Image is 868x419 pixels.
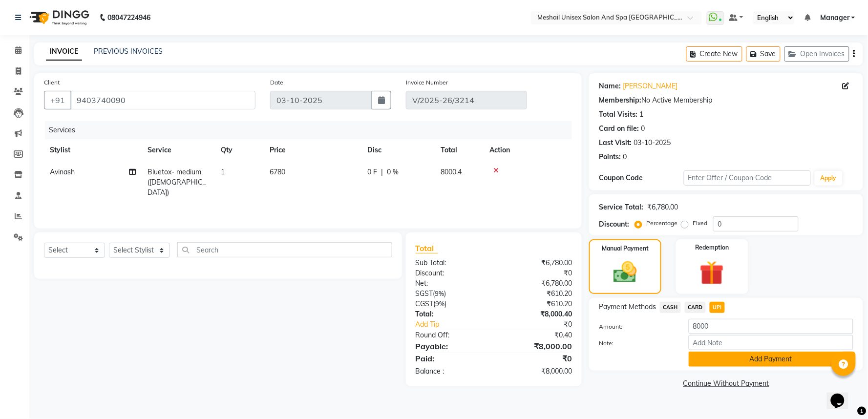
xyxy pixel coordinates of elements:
[599,173,684,183] div: Coupon Code
[44,91,71,109] button: +91
[646,219,677,228] label: Percentage
[44,78,60,87] label: Client
[599,302,656,312] span: Payment Methods
[408,278,494,289] div: Net:
[408,353,494,364] div: Paid:
[815,171,843,186] button: Apply
[820,13,849,23] span: Manager
[639,109,643,120] div: 1
[623,152,627,162] div: 0
[599,124,639,134] div: Card on file:
[494,309,579,319] div: ₹8,000.40
[686,46,742,62] button: Create New
[270,78,283,87] label: Date
[494,289,579,299] div: ₹610.20
[408,340,494,352] div: Payable:
[599,109,637,120] div: Total Visits:
[827,380,858,409] iframe: chat widget
[215,139,264,161] th: Qty
[177,242,392,257] input: Search
[25,4,92,31] img: logo
[599,95,853,105] div: No Active Membership
[435,139,484,161] th: Total
[435,290,445,297] span: 9%
[685,302,706,313] span: CARD
[408,258,494,268] div: Sub Total:
[45,121,579,139] div: Services
[270,168,285,176] span: 6780
[599,219,629,230] div: Discount:
[46,43,82,61] a: INVOICE
[221,168,225,176] span: 1
[142,139,215,161] th: Service
[602,244,649,253] label: Manual Payment
[508,319,579,330] div: ₹0
[592,322,681,331] label: Amount:
[416,289,433,298] span: SGST
[408,366,494,377] div: Balance :
[441,168,462,176] span: 8000.4
[264,139,361,161] th: Price
[684,170,811,186] input: Enter Offer / Coupon Code
[494,330,579,340] div: ₹0.40
[381,167,383,177] span: |
[693,219,707,228] label: Fixed
[599,95,641,105] div: Membership:
[599,152,621,162] div: Points:
[647,202,678,212] div: ₹6,780.00
[599,138,632,148] div: Last Visit:
[367,167,377,177] span: 0 F
[107,4,150,31] b: 08047224946
[494,366,579,377] div: ₹8,000.00
[408,319,508,330] a: Add Tip
[416,299,434,308] span: CGST
[44,139,142,161] th: Stylist
[692,258,732,288] img: _gift.svg
[70,91,255,109] input: Search by Name/Mobile/Email/Code
[494,278,579,289] div: ₹6,780.00
[436,300,445,308] span: 9%
[606,259,644,286] img: _cash.svg
[148,168,206,197] span: Bluetox- medium([DEMOGRAPHIC_DATA])
[599,202,643,212] div: Service Total:
[408,268,494,278] div: Discount:
[592,339,681,348] label: Note:
[623,81,677,91] a: [PERSON_NAME]
[408,330,494,340] div: Round Off:
[660,302,681,313] span: CASH
[361,139,435,161] th: Disc
[494,258,579,268] div: ₹6,780.00
[695,243,729,252] label: Redemption
[634,138,671,148] div: 03-10-2025
[387,167,399,177] span: 0 %
[591,378,861,389] a: Continue Without Payment
[408,299,494,309] div: ( )
[494,340,579,352] div: ₹8,000.00
[689,335,853,350] input: Add Note
[494,353,579,364] div: ₹0
[746,46,781,62] button: Save
[50,168,75,176] span: Avinash
[484,139,572,161] th: Action
[710,302,725,313] span: UPI
[599,81,621,91] div: Name:
[689,319,853,334] input: Amount
[406,78,448,87] label: Invoice Number
[94,47,163,56] a: PREVIOUS INVOICES
[494,268,579,278] div: ₹0
[641,124,645,134] div: 0
[408,289,494,299] div: ( )
[416,243,438,253] span: Total
[689,352,853,367] button: Add Payment
[784,46,849,62] button: Open Invoices
[408,309,494,319] div: Total:
[494,299,579,309] div: ₹610.20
